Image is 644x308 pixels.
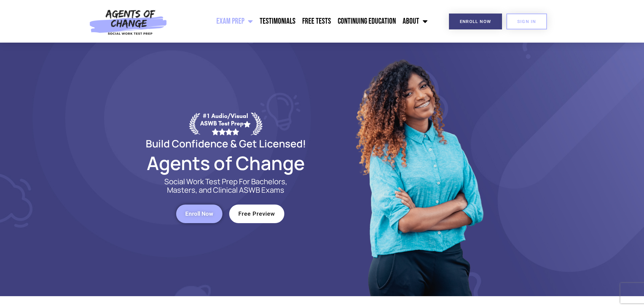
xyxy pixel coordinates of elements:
a: Free Tests [299,13,334,30]
p: Social Work Test Prep For Bachelors, Masters, and Clinical ASWB Exams [157,177,295,194]
a: SIGN IN [506,14,547,29]
a: Testimonials [256,13,299,30]
span: SIGN IN [517,19,536,24]
h2: Agents of Change [129,155,322,171]
a: Exam Prep [213,13,256,30]
a: Enroll Now [176,205,222,223]
img: Website Image 1 (1) [351,43,486,296]
a: Free Preview [229,205,284,223]
span: Free Preview [238,211,275,217]
a: About [399,13,431,30]
a: Enroll Now [449,14,502,29]
span: Enroll Now [460,19,491,24]
div: #1 Audio/Visual ASWB Test Prep [200,112,251,135]
nav: Menu [171,13,431,30]
a: Continuing Education [334,13,399,30]
h2: Build Confidence & Get Licensed! [129,139,322,148]
span: Enroll Now [185,211,213,217]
